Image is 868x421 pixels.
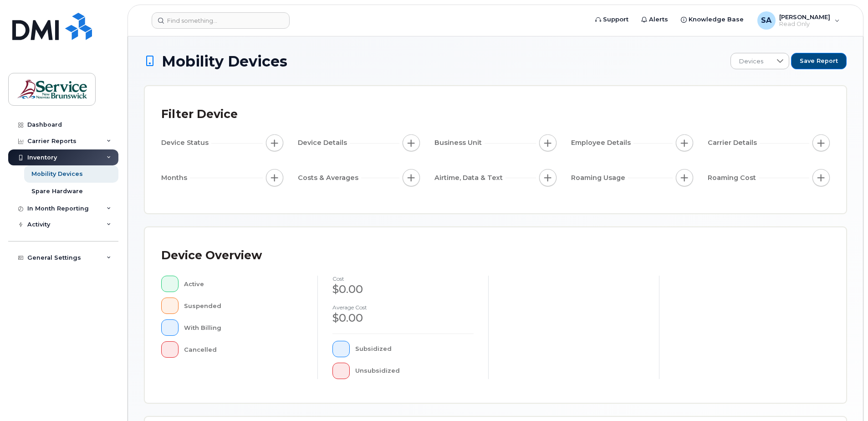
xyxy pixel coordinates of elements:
span: Devices [731,53,771,70]
span: Business Unit [434,138,485,148]
span: Device Status [161,138,211,148]
span: Carrier Details [708,138,760,148]
span: Mobility Devices [162,53,287,69]
div: $0.00 [332,310,474,326]
span: Costs & Averages [298,173,361,183]
div: Unsubsidized [355,363,474,379]
div: Suspended [184,298,303,314]
div: Cancelled [184,341,303,358]
span: Roaming Usage [571,173,628,183]
div: Subsidized [355,341,474,357]
div: With Billing [184,319,303,336]
button: Save Report [791,53,847,69]
h4: Average cost [332,304,474,310]
div: Active [184,276,303,292]
span: Roaming Cost [708,173,759,183]
div: Filter Device [161,103,238,126]
span: Employee Details [571,138,633,148]
h4: cost [332,276,474,282]
span: Device Details [298,138,350,148]
div: $0.00 [332,282,474,297]
div: Device Overview [161,244,262,267]
span: Months [161,173,190,183]
span: Save Report [800,57,838,65]
span: Airtime, Data & Text [434,173,505,183]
